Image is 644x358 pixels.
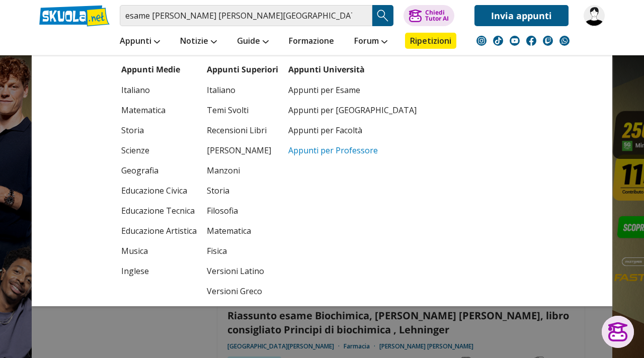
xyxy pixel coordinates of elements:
a: Musica [121,241,197,261]
a: [PERSON_NAME] [207,140,278,160]
a: Formazione [286,33,337,51]
img: twitch [543,36,553,46]
a: Invia appunti [474,5,569,26]
input: Cerca appunti, riassunti o versioni [120,5,372,26]
a: Inglese [121,261,197,281]
a: Appunti Università [288,64,365,75]
a: Italiano [207,80,278,100]
a: Temi Svolti [207,100,278,120]
a: Matematica [207,221,278,241]
a: Italiano [121,80,197,100]
a: Scienze [121,140,197,160]
img: barbarabenedetti9 [584,5,605,26]
img: WhatsApp [559,36,570,46]
a: Appunti per [GEOGRAPHIC_DATA] [288,100,417,120]
a: Appunti per Professore [288,140,417,160]
a: Appunti [117,33,163,51]
a: Notizie [178,33,219,51]
a: Educazione Tecnica [121,201,197,221]
a: Geografia [121,160,197,181]
a: Educazione Civica [121,181,197,201]
a: Appunti Superiori [207,64,278,75]
img: instagram [476,36,487,46]
a: Storia [207,181,278,201]
a: Storia [121,120,197,140]
a: Appunti per Esame [288,80,417,100]
a: Versioni Latino [207,261,278,281]
a: Forum [352,33,390,51]
a: Appunti per Facoltà [288,120,417,140]
a: Ripetizioni [405,33,456,49]
a: Appunti Medie [121,64,180,75]
img: facebook [526,36,536,46]
button: ChiediTutor AI [404,5,454,26]
img: tiktok [493,36,503,46]
a: Educazione Artistica [121,221,197,241]
a: Fisica [207,241,278,261]
a: Recensioni Libri [207,120,278,140]
a: Filosofia [207,201,278,221]
div: Chiedi Tutor AI [425,10,449,22]
a: Versioni Greco [207,281,278,301]
a: Manzoni [207,160,278,181]
img: youtube [510,36,520,46]
img: Cerca appunti, riassunti o versioni [375,8,390,23]
button: Search Button [372,5,393,26]
a: Matematica [121,100,197,120]
a: Guide [234,33,271,51]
